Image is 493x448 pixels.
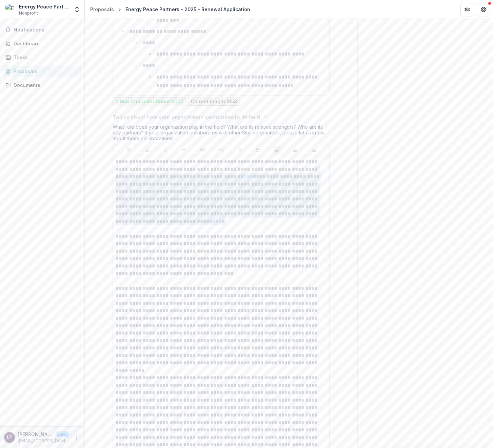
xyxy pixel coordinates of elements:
[14,54,76,61] div: Tasks
[460,3,474,16] button: Partners
[3,66,82,77] a: Proposals
[180,146,188,154] button: Strike
[14,82,76,89] div: Documents
[19,3,70,10] div: Energy Peace Partners
[113,113,261,121] p: Tell us about how your organization contributes to its field.
[273,146,281,154] button: Align Left
[5,4,16,15] img: Energy Peace Partners
[3,80,82,91] a: Documents
[191,99,237,105] p: Current length: 5158
[87,4,253,14] nav: breadcrumb
[72,3,82,16] button: Open entity switcher
[18,431,53,438] p: [PERSON_NAME]
[477,3,490,16] button: Get Help
[217,146,225,154] button: Heading 2
[7,435,12,440] div: Lindsey Padjen
[120,99,183,105] p: Max Character Count: 6000
[236,146,244,154] button: Bullet List
[14,68,76,75] div: Proposals
[162,146,170,154] button: Italicize
[90,6,114,13] div: Proposals
[291,146,299,154] button: Align Center
[87,4,117,14] a: Proposals
[125,146,133,154] button: Bold
[143,146,151,154] button: Underline
[14,27,79,33] span: Notifications
[113,124,330,144] div: What role does your organization play in the field? What are its relative strengths? Who are its ...
[56,431,70,438] p: User
[310,146,318,154] button: Align Right
[14,40,76,47] div: Dashboard
[72,433,80,442] button: More
[18,438,70,444] p: [EMAIL_ADDRESS][DOMAIN_NAME]
[3,38,82,49] a: Dashboard
[199,146,207,154] button: Heading 1
[3,24,82,35] button: Notifications
[125,6,250,13] div: Energy Peace Partners - 2025 - Renewal Application
[254,146,262,154] button: Ordered List
[3,52,82,63] a: Tasks
[19,10,38,16] span: Nonprofit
